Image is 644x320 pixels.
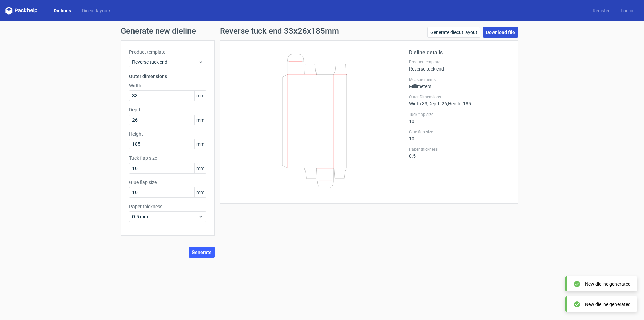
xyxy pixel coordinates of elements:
h2: Dieline details [409,49,509,57]
span: Reverse tuck end [132,59,198,65]
h1: Generate new dieline [121,27,523,35]
span: mm [194,163,206,173]
span: mm [194,187,206,197]
span: Generate [192,250,212,255]
label: Glue flap size [129,179,206,186]
label: Tuck flap size [409,112,509,117]
span: Width : 33 [409,101,427,106]
label: Product template [409,59,509,65]
h3: Outer dimensions [129,73,206,80]
div: 0.5 [409,147,509,159]
label: Glue flap size [409,129,509,135]
span: , Height : 185 [447,101,471,106]
div: New dieline generated [585,301,631,308]
a: Diecut layouts [76,7,117,14]
a: Generate diecut layout [427,27,480,38]
div: 10 [409,129,509,141]
label: Tuck flap size [129,155,206,162]
label: Height [129,131,206,137]
label: Depth [129,106,206,113]
span: 0.5 mm [132,213,198,220]
button: Generate [189,247,215,258]
span: mm [194,91,206,101]
div: Millimeters [409,77,509,89]
label: Outer Dimensions [409,94,509,100]
a: Dielines [48,7,76,14]
a: Register [587,7,615,14]
div: Reverse tuck end [409,59,509,72]
label: Product template [129,49,206,55]
label: Measurements [409,77,509,82]
h1: Reverse tuck end 33x26x185mm [220,27,339,35]
div: 10 [409,112,509,124]
a: Log in [615,7,639,14]
span: mm [194,139,206,149]
label: Width [129,82,206,89]
span: mm [194,115,206,125]
span: , Depth : 26 [427,101,447,106]
label: Paper thickness [409,147,509,152]
div: New dieline generated [585,281,631,287]
a: Download file [483,27,518,38]
label: Paper thickness [129,203,206,210]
